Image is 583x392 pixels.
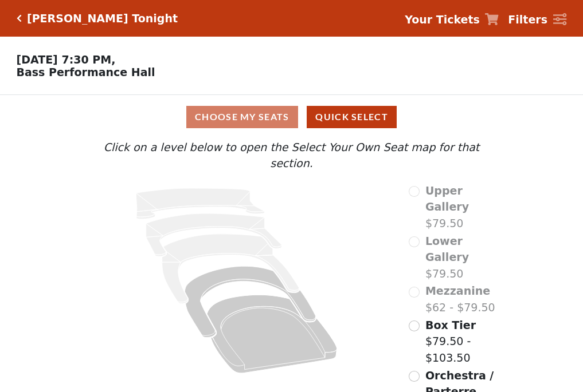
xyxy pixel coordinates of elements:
path: Upper Gallery - Seats Available: 0 [136,188,265,219]
h5: [PERSON_NAME] Tonight [27,12,178,25]
a: Your Tickets [405,11,499,28]
a: Filters [508,11,566,28]
a: Click here to go back to filters [17,14,22,22]
span: Upper Gallery [425,184,469,213]
label: $79.50 [425,233,502,282]
button: Quick Select [307,106,397,128]
label: $62 - $79.50 [425,283,495,315]
p: Click on a level below to open the Select Your Own Seat map for that section. [81,139,502,172]
strong: Your Tickets [405,13,480,26]
path: Orchestra / Parterre Circle - Seats Available: 528 [208,295,338,373]
span: Box Tier [425,319,476,331]
label: $79.50 - $103.50 [425,317,502,366]
strong: Filters [508,13,547,26]
path: Lower Gallery - Seats Available: 0 [146,213,282,256]
label: $79.50 [425,183,502,232]
span: Lower Gallery [425,235,469,264]
span: Mezzanine [425,284,490,297]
